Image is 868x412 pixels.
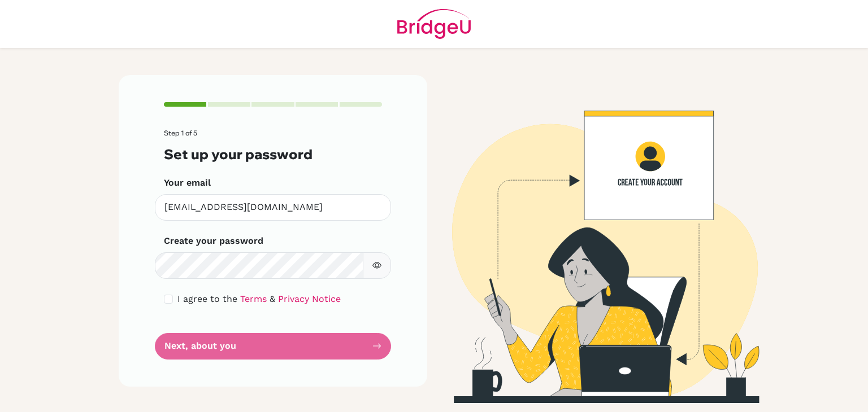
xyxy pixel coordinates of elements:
[164,234,263,248] label: Create your password
[164,176,211,190] label: Your email
[278,293,341,304] a: Privacy Notice
[155,194,391,221] input: Insert your email*
[164,146,382,163] h3: Set up your password
[270,293,275,304] span: &
[164,129,197,137] span: Step 1 of 5
[177,293,237,304] span: I agree to the
[240,293,267,304] a: Terms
